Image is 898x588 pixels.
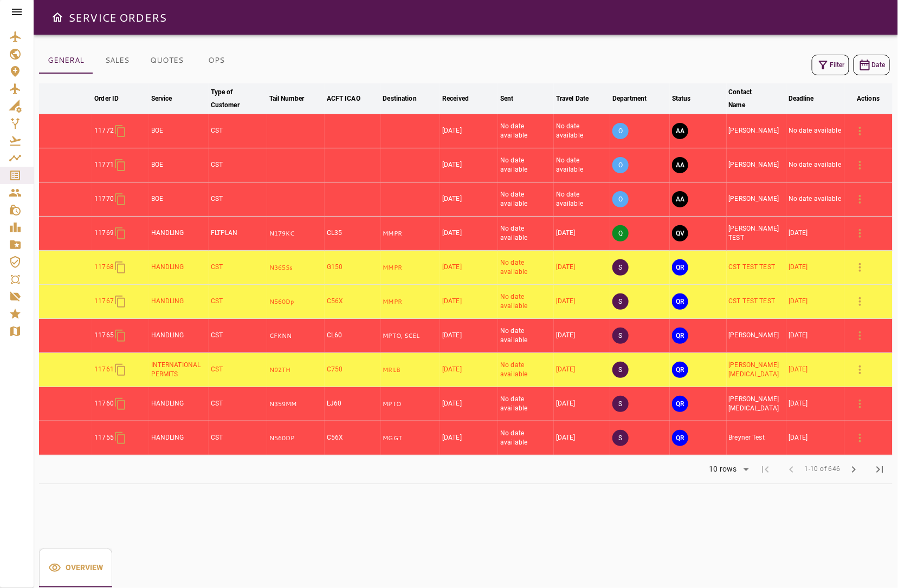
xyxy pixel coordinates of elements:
td: [DATE] [786,319,844,353]
td: CL35 [325,217,381,251]
button: QUOTE REQUESTED [672,328,688,344]
td: CST TEST TEST [727,251,786,285]
td: [DATE] [554,353,610,387]
td: [PERSON_NAME] [727,182,786,217]
td: [DATE] [554,285,610,319]
td: [DATE] [786,353,844,387]
td: INTERNATIONAL PERMITS [149,353,209,387]
td: No date available [786,148,844,182]
p: 11765 [94,331,114,340]
p: S [612,430,629,446]
button: Details [847,357,873,383]
td: No date available [554,182,610,217]
button: Details [847,391,873,417]
td: No date available [498,387,554,421]
button: Details [847,118,873,144]
td: No date available [786,182,844,217]
div: Type of Customer [211,86,251,112]
span: Contact Name [729,86,784,112]
td: [DATE] [786,251,844,285]
h6: SERVICE ORDERS [68,9,166,26]
div: 10 rows [707,465,740,474]
span: Next Page [841,456,867,482]
p: O [612,157,629,173]
td: LJ60 [325,387,381,421]
td: [DATE] [440,182,498,217]
button: Filter [812,55,849,75]
span: Service [151,92,186,105]
td: No date available [498,421,554,455]
td: [PERSON_NAME] [727,148,786,182]
span: Travel Date [556,92,603,105]
td: [DATE] [440,217,498,251]
div: ACFT ICAO [327,92,360,105]
p: S [612,293,629,310]
td: FLTPLAN [209,217,267,251]
td: [PERSON_NAME] [727,114,786,148]
td: HANDLING [149,421,209,455]
td: [DATE] [554,319,610,353]
td: G150 [325,251,381,285]
p: MGGT [383,434,438,443]
td: No date available [554,114,610,148]
td: C56X [325,421,381,455]
td: BOE [149,114,209,148]
span: ACFT ICAO [327,92,374,105]
td: [PERSON_NAME] TEST [727,217,786,251]
span: Destination [383,92,431,105]
p: MPTO, SCEL [383,331,438,341]
p: 11761 [94,365,114,374]
td: HANDLING [149,319,209,353]
div: Order ID [94,92,119,105]
div: Contact Name [729,86,770,112]
td: CST [209,251,267,285]
td: C750 [325,353,381,387]
span: Previous Page [779,456,805,482]
div: Service [151,92,172,105]
button: Details [847,152,873,178]
div: Deadline [789,92,814,105]
td: CST [209,148,267,182]
p: 11760 [94,399,114,408]
button: AWAITING ASSIGNMENT [672,191,688,207]
td: [DATE] [440,114,498,148]
span: chevron_right [847,463,860,476]
td: HANDLING [149,217,209,251]
td: [DATE] [554,217,610,251]
td: No date available [498,148,554,182]
span: 1-10 of 646 [805,464,841,475]
span: Department [612,92,661,105]
span: Received [442,92,483,105]
td: [PERSON_NAME][MEDICAL_DATA] [727,353,786,387]
div: 10 rows [702,461,753,478]
td: No date available [498,217,554,251]
td: No date available [498,353,554,387]
p: S [612,362,629,378]
p: 11755 [94,433,114,442]
td: [DATE] [786,421,844,455]
td: [DATE] [786,387,844,421]
p: MMPR [383,263,438,272]
td: No date available [498,319,554,353]
td: CST [209,421,267,455]
div: basic tabs example [39,548,112,587]
p: N560Dp [269,297,322,306]
td: No date available [786,114,844,148]
td: [DATE] [440,387,498,421]
td: CST [209,182,267,217]
td: HANDLING [149,251,209,285]
td: [DATE] [440,353,498,387]
p: N365Ss [269,263,322,272]
p: S [612,259,629,276]
p: 11769 [94,228,114,238]
span: Deadline [789,92,828,105]
p: N560DP [269,434,322,443]
td: [DATE] [440,148,498,182]
td: CST [209,285,267,319]
button: AWAITING ASSIGNMENT [672,123,688,139]
td: [DATE] [554,421,610,455]
div: Destination [383,92,417,105]
div: Status [672,92,691,105]
td: CST TEST TEST [727,285,786,319]
td: CST [209,353,267,387]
